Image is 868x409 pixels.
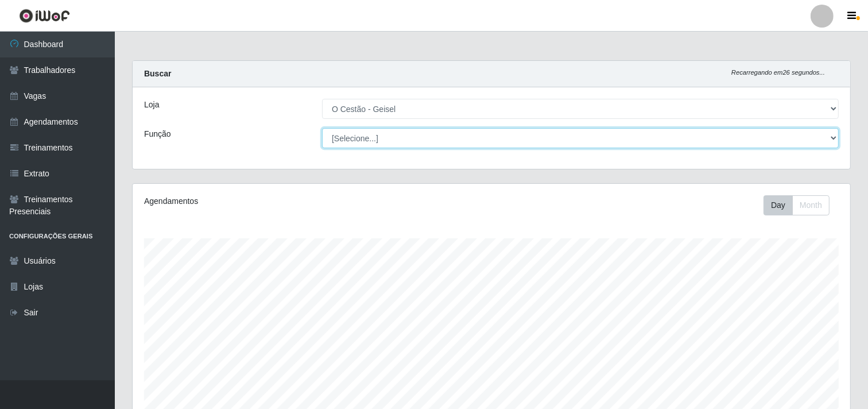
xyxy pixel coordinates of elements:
i: Recarregando em 26 segundos... [731,69,825,76]
button: Month [792,195,830,215]
button: Day [764,195,793,215]
label: Função [144,128,171,140]
label: Loja [144,99,159,111]
div: Toolbar with button groups [764,195,839,215]
strong: Buscar [144,69,171,78]
div: First group [764,195,830,215]
img: CoreUI Logo [19,9,70,23]
div: Agendamentos [144,195,424,207]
